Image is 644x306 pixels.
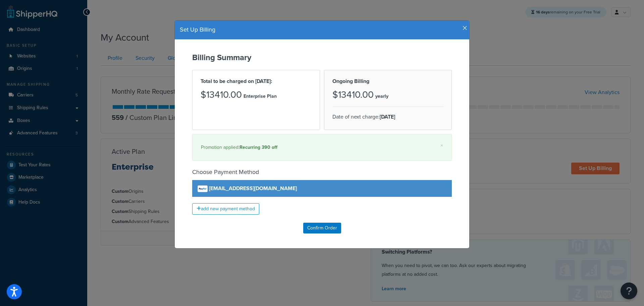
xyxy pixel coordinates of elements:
div: Promotion applied: [201,143,443,152]
h2: Total to be charged on [DATE]: [201,78,312,84]
h3: $13410.00 [332,90,374,100]
strong: [DATE] [380,113,395,121]
strong: [EMAIL_ADDRESS][DOMAIN_NAME] [209,184,297,192]
strong: Recurring 390 off [239,144,277,151]
input: Confirm Order [303,223,341,233]
a: × [440,143,443,148]
p: yearly [375,92,388,101]
a: add new payment method [192,203,259,215]
p: Enterprise Plan [244,92,277,101]
a: [EMAIL_ADDRESS][DOMAIN_NAME] [192,180,452,197]
h2: Billing Summary [192,53,452,62]
h2: Ongoing Billing [332,78,443,84]
img: paypal.png [198,185,208,192]
p: Date of next charge: [332,112,443,122]
h3: $13410.00 [201,90,242,100]
h4: Set Up Billing [180,26,464,34]
h4: Choose Payment Method [192,168,452,177]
